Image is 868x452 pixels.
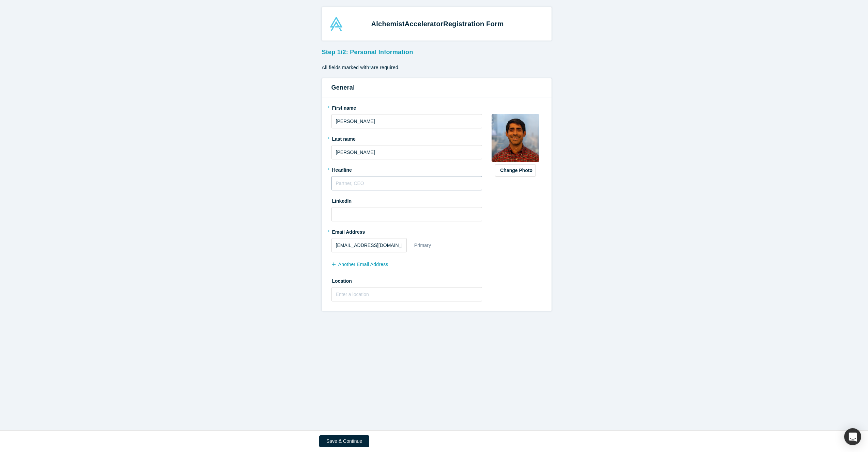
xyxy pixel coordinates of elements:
label: Email Address [331,226,365,236]
label: Headline [331,164,482,174]
label: LinkedIn [331,195,352,205]
div: Primary [414,239,432,251]
label: Last name [331,133,482,143]
img: Profile user default [492,114,539,162]
label: First name [331,102,482,112]
button: Change Photo [495,164,536,177]
input: Partner, CEO [331,176,482,190]
strong: Alchemist Registration Form [371,20,504,28]
label: Location [331,275,482,285]
img: Alchemist Accelerator Logo [329,17,343,31]
button: Save & Continue [319,435,369,447]
h3: General [331,83,542,92]
p: All fields marked with are required. [322,64,552,71]
span: Accelerator [405,20,443,28]
input: Enter a location [331,287,482,301]
h3: Step 1/2: Personal Information [322,45,552,57]
button: another Email Address [331,259,396,270]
